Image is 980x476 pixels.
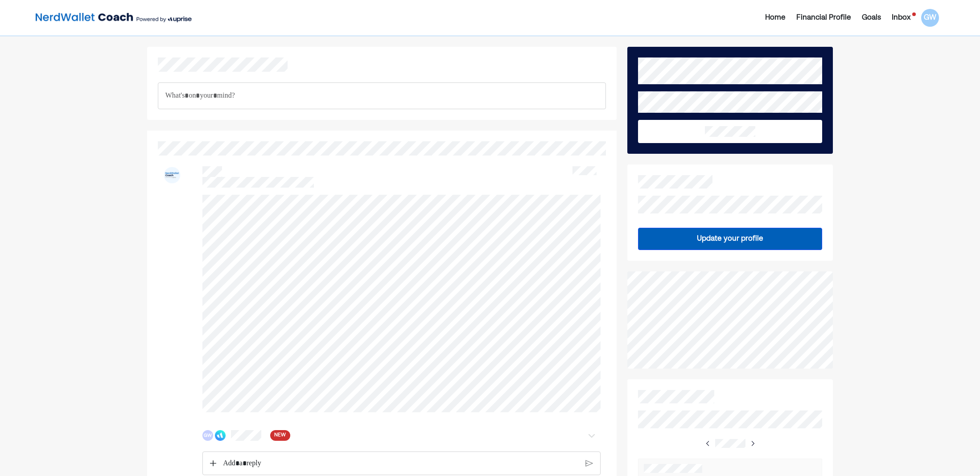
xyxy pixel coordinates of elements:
[749,440,756,447] img: right-arrow
[218,452,583,475] div: Rich Text Editor. Editing area: main
[202,430,213,441] div: GW
[796,12,851,23] div: Financial Profile
[892,12,910,23] div: Inbox
[765,12,786,23] div: Home
[862,12,881,23] div: Goals
[704,440,712,447] img: right-arrow
[921,9,939,27] div: GW
[638,228,822,250] button: Update your profile
[158,82,606,109] div: Rich Text Editor. Editing area: main
[274,431,286,440] span: NEW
